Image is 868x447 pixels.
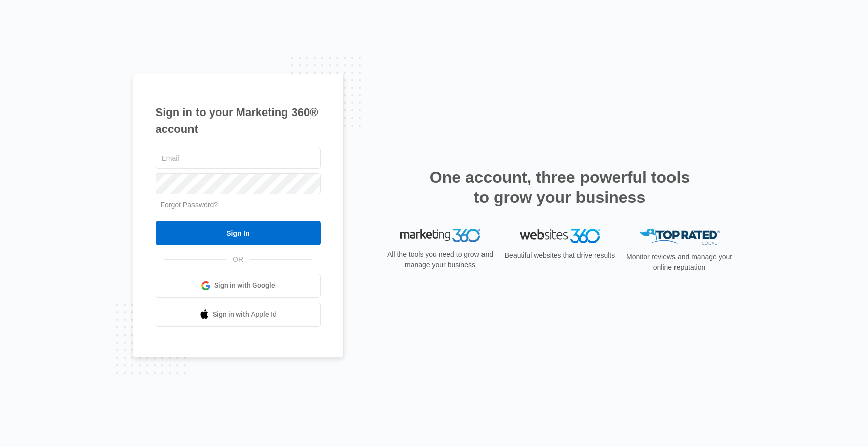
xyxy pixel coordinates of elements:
a: Sign in with Google [156,274,321,298]
a: Forgot Password? [161,201,218,209]
span: Sign in with Apple Id [213,309,277,320]
span: OR [226,254,250,265]
img: Top Rated Local [639,229,720,245]
h1: Sign in to your Marketing 360® account [156,104,321,137]
span: Sign in with Google [214,280,275,291]
p: All the tools you need to grow and manage your business [384,249,497,270]
img: Websites 360 [520,229,600,243]
p: Beautiful websites that drive results [504,250,616,261]
input: Sign In [156,221,321,245]
a: Sign in with Apple Id [156,303,321,327]
h2: One account, three powerful tools to grow your business [427,167,693,207]
p: Monitor reviews and manage your online reputation [623,252,736,273]
img: Marketing 360 [400,229,480,243]
input: Email [156,148,321,169]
